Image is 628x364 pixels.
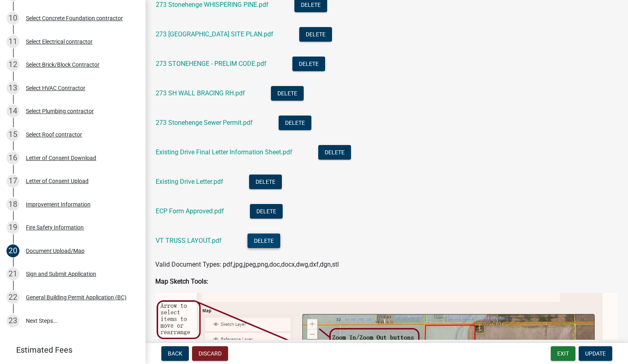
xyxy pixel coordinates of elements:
[6,221,19,234] div: 19
[250,208,283,216] wm-modal-confirm: Delete Document
[155,278,208,285] strong: Map Sketch Tools:
[26,39,93,44] div: Select Electrical contractor
[26,108,94,114] div: Select Plumbing contractor
[6,342,133,358] a: Estimated Fees
[26,271,96,277] div: Sign and Submit Application
[26,248,85,254] div: Document Upload/Map
[26,202,91,207] div: Improvement Information
[156,148,292,156] a: Existing Drive Final Letter Information Sheet.pdf
[6,291,19,304] div: 22
[156,178,223,185] a: Existing Drive Letter.pdf
[250,204,283,219] button: Delete
[26,295,127,300] div: General Building Permit Application (BC)
[192,346,228,361] button: Discard
[156,119,253,126] a: 273 Stonehenge Sewer Permit.pdf
[6,198,19,211] div: 18
[299,31,332,39] wm-modal-confirm: Delete Document
[26,178,89,184] div: Letter of Consent Upload
[249,179,282,186] wm-modal-confirm: Delete Document
[6,12,19,25] div: 10
[292,57,325,71] button: Delete
[247,234,280,248] button: Delete
[249,175,282,189] button: Delete
[168,350,182,357] span: Back
[26,85,85,91] div: Select HVAC Contractor
[156,1,269,8] a: 273 Stonehenge WHISPERING PINE.pdf
[318,145,351,160] button: Delete
[279,116,311,130] button: Delete
[271,86,304,101] button: Delete
[26,132,82,137] div: Select Roof contractor
[6,35,19,48] div: 11
[156,207,224,215] a: ECP Form Approved.pdf
[6,244,19,257] div: 20
[294,2,327,9] wm-modal-confirm: Delete Document
[6,151,19,164] div: 16
[279,120,311,127] wm-modal-confirm: Delete Document
[6,267,19,280] div: 21
[6,105,19,118] div: 14
[161,346,189,361] button: Back
[26,155,96,161] div: Letter of Consent Download
[318,149,351,157] wm-modal-confirm: Delete Document
[156,30,273,38] a: 273 [GEOGRAPHIC_DATA] SITE PLAN.pdf
[6,128,19,141] div: 15
[271,90,304,98] wm-modal-confirm: Delete Document
[579,346,612,361] button: Update
[6,314,19,327] div: 23
[156,60,266,67] a: 273 STONEHENGE - PRELIM CODE.pdf
[299,27,332,42] button: Delete
[156,237,222,244] a: VT TRUSS LAYOUT.pdf
[26,15,123,21] div: Select Concrete Foundation contractor
[26,62,99,67] div: Select Brick/Block Contractor
[6,58,19,71] div: 12
[26,225,84,230] div: Fire Safety Information
[551,346,575,361] button: Exit
[6,82,19,95] div: 13
[292,61,325,68] wm-modal-confirm: Delete Document
[6,175,19,187] div: 17
[585,350,606,357] span: Update
[156,89,245,97] a: 273 SH WALL BRACING RH.pdf
[155,261,339,268] span: Valid Document Types: pdf,jpg,jpeg,png,doc,docx,dwg,dxf,dgn,stl
[247,238,280,245] wm-modal-confirm: Delete Document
